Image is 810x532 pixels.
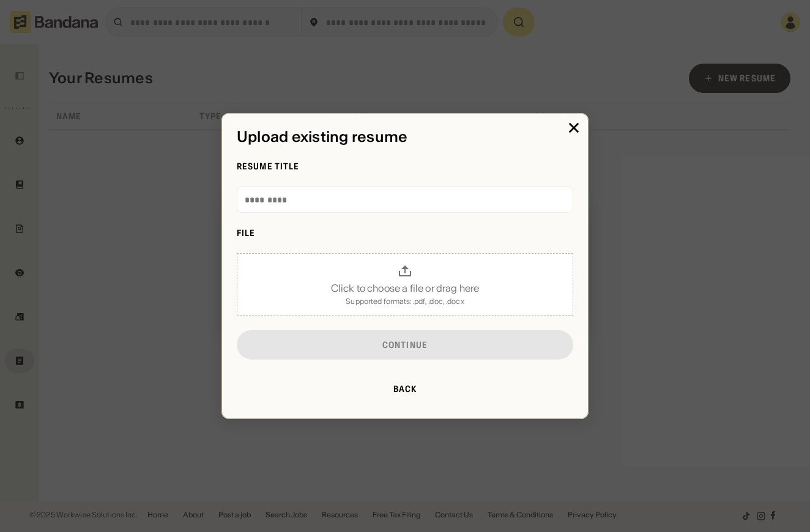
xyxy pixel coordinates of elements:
[346,298,464,305] div: Supported formats: .pdf, .doc, .docx
[393,385,417,393] div: Back
[331,283,480,293] div: Click to choose a file or drag here
[237,227,573,238] div: File
[382,341,428,349] div: Continue
[237,161,573,172] div: Resume Title
[237,128,573,146] div: Upload existing resume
